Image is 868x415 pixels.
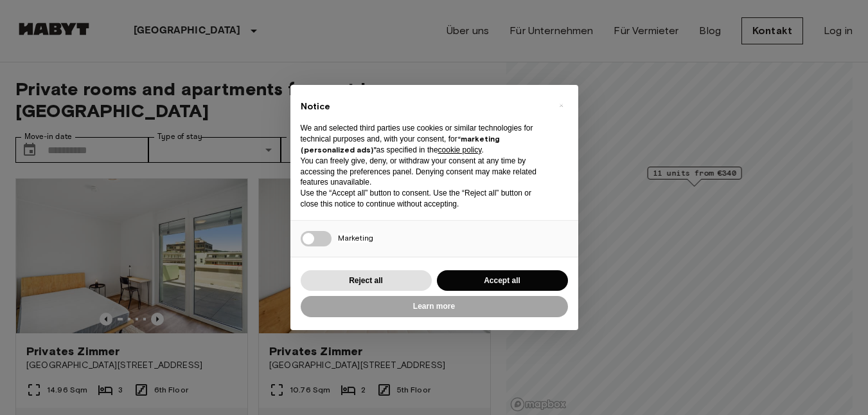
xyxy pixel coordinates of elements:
[301,134,500,154] strong: “marketing (personalized ads)”
[301,123,547,155] p: We and selected third parties use cookies or similar technologies for technical purposes and, wit...
[551,95,572,116] button: Close this notice
[301,100,547,113] h2: Notice
[437,270,568,291] button: Accept all
[438,145,482,154] a: cookie policy
[301,156,547,188] p: You can freely give, deny, or withdraw your consent at any time by accessing the preferences pane...
[301,270,432,291] button: Reject all
[338,233,373,243] span: Marketing
[301,188,547,210] p: Use the “Accept all” button to consent. Use the “Reject all” button or close this notice to conti...
[301,296,568,317] button: Learn more
[559,98,563,113] span: ×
